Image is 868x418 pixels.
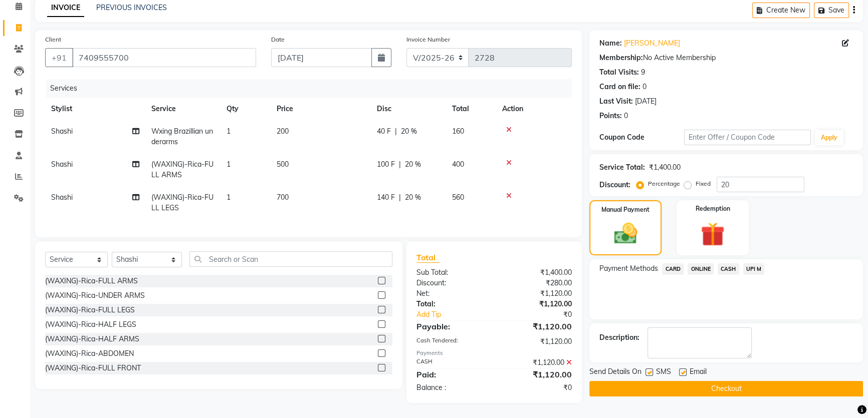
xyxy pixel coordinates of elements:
th: Disc [371,98,446,120]
span: 20 % [401,126,417,137]
span: 1 [227,160,231,169]
div: ₹1,120.00 [494,368,579,380]
span: 560 [452,193,464,202]
button: Apply [815,130,843,145]
div: Card on file: [599,82,640,92]
span: Email [690,366,707,379]
span: 20 % [405,159,421,170]
div: (WAXING)-Rica-HALF ARMS [45,334,139,344]
div: Last Visit: [599,96,633,107]
a: PREVIOUS INVOICES [96,3,167,12]
span: 140 F [377,192,395,203]
span: 20 % [405,192,421,203]
span: 200 [277,127,289,136]
th: Price [271,98,371,120]
a: [PERSON_NAME] [624,38,680,49]
span: 40 F [377,126,391,137]
div: (WAXING)-Rica-ABDOMEN [45,348,134,359]
th: Total [446,98,496,120]
div: Service Total: [599,162,645,173]
div: Payments [416,349,572,357]
div: ₹1,120.00 [494,320,579,332]
div: Payable: [409,320,494,332]
input: Search or Scan [189,251,392,267]
div: (WAXING)-Rica-UNDER ARMS [45,290,145,301]
span: Total [416,252,440,263]
div: Coupon Code [599,132,684,143]
button: Checkout [589,381,863,396]
span: | [399,192,401,203]
label: Manual Payment [601,205,649,214]
div: CASH [409,357,494,368]
div: ₹280.00 [494,278,579,288]
span: Shashi [51,160,73,169]
span: CARD [662,263,684,275]
div: Discount: [599,180,630,190]
span: 1 [227,193,231,202]
span: (WAXING)-Rica-FULL LEGS [151,193,213,212]
div: ₹1,400.00 [494,267,579,278]
span: 700 [277,193,289,202]
th: Service [145,98,221,120]
label: Redemption [696,204,730,213]
div: 0 [642,82,646,92]
div: (WAXING)-Rica-HALF LEGS [45,319,136,330]
label: Client [45,35,61,44]
div: Paid: [409,368,494,380]
div: ₹1,400.00 [649,162,681,173]
div: Services [46,79,579,98]
th: Action [496,98,572,120]
input: Enter Offer / Coupon Code [684,130,811,145]
div: Balance : [409,382,494,393]
label: Percentage [648,179,680,188]
div: ₹0 [508,309,579,320]
button: +91 [45,48,73,67]
div: Name: [599,38,622,49]
span: CASH [718,263,739,275]
span: Shashi [51,193,73,202]
span: 1 [227,127,231,136]
div: ₹1,120.00 [494,299,579,309]
div: Discount: [409,278,494,288]
a: Add Tip [409,309,509,320]
div: ₹1,120.00 [494,336,579,347]
span: | [395,126,397,137]
th: Qty [221,98,271,120]
div: ₹1,120.00 [494,288,579,299]
div: 0 [624,111,628,121]
button: Create New [752,3,810,18]
input: Search by Name/Mobile/Email/Code [72,48,256,67]
span: (WAXING)-Rica-FULL ARMS [151,160,213,179]
div: Description: [599,332,639,343]
span: 100 F [377,159,395,170]
span: SMS [656,366,671,379]
span: Wxing Brazillian underarms [151,127,213,146]
div: Total Visits: [599,67,639,78]
span: UPI M [743,263,765,275]
div: [DATE] [635,96,657,107]
div: Points: [599,111,622,121]
div: No Active Membership [599,53,853,63]
span: 400 [452,160,464,169]
span: Payment Methods [599,263,658,274]
label: Fixed [696,179,711,188]
div: ₹1,120.00 [494,357,579,368]
div: (WAXING)-Rica-FULL ARMS [45,276,138,286]
span: | [399,159,401,170]
div: Membership: [599,53,643,63]
div: Total: [409,299,494,309]
img: _gift.svg [693,219,732,249]
div: Net: [409,288,494,299]
span: ONLINE [688,263,714,275]
button: Save [814,3,849,18]
span: 160 [452,127,464,136]
span: Send Details On [589,366,641,379]
div: Sub Total: [409,267,494,278]
span: 500 [277,160,289,169]
span: Shashi [51,127,73,136]
label: Date [271,35,285,44]
div: ₹0 [494,382,579,393]
div: (WAXING)-Rica-FULL LEGS [45,305,135,315]
div: (WAXING)-Rica-FULL FRONT [45,363,141,373]
img: _cash.svg [607,220,644,247]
